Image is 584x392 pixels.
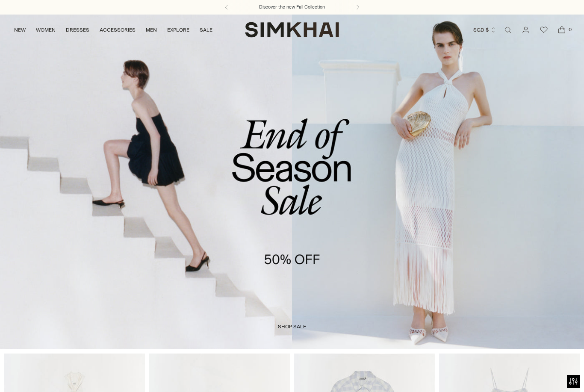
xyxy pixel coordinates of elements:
[566,26,574,33] span: 0
[553,21,570,38] a: Open cart modal
[245,21,339,38] a: SIMKHAI
[499,21,516,38] a: Open search modal
[146,21,157,39] a: MEN
[36,21,56,39] a: WOMEN
[66,21,89,39] a: DRESSES
[473,21,496,39] button: SGD $
[535,21,552,38] a: Wishlist
[14,21,26,39] a: NEW
[517,21,534,38] a: Go to the account page
[278,324,306,332] a: shop sale
[259,4,325,11] a: Discover the new Fall Collection
[278,324,306,330] span: shop sale
[100,21,136,39] a: ACCESSORIES
[167,21,189,39] a: EXPLORE
[200,21,212,39] a: SALE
